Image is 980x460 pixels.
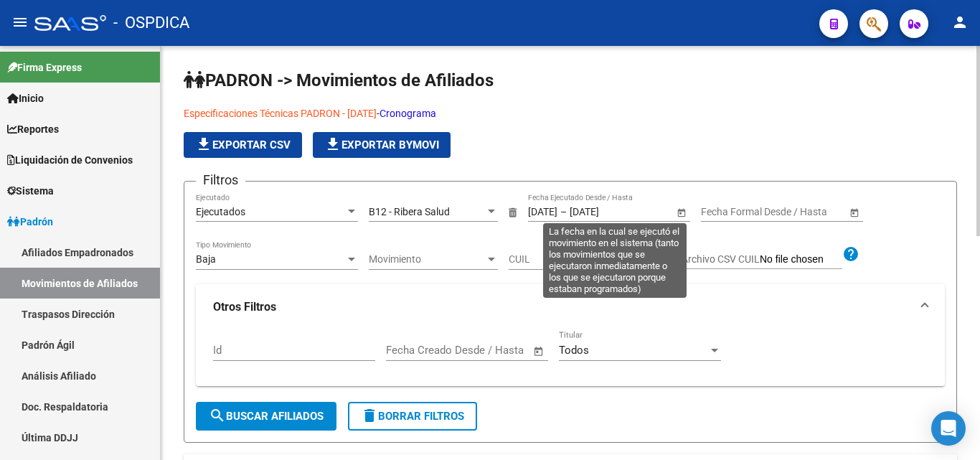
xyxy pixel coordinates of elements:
[765,206,836,218] input: Fecha fin
[380,108,436,119] a: Cronograma
[386,344,444,357] input: Fecha inicio
[324,136,341,153] mat-icon: file_download
[369,206,450,217] span: B12 - Ribera Salud
[113,7,189,39] span: - OSPDICA
[559,344,589,357] span: Todos
[528,206,557,218] input: Fecha inicio
[7,121,59,137] span: Reportes
[760,253,842,266] input: Archivo CSV CUIL
[195,136,212,153] mat-icon: file_download
[560,206,567,218] span: –
[674,205,689,220] button: Open calendar
[213,299,276,315] strong: Otros Filtros
[7,183,54,199] span: Sistema
[7,152,133,168] span: Liquidación de Convenios
[701,206,753,218] input: Fecha inicio
[361,407,378,424] mat-icon: delete
[682,253,760,265] span: Archivo CSV CUIL
[531,343,547,360] button: Open calendar
[196,170,245,190] h3: Filtros
[348,402,477,431] button: Borrar Filtros
[184,108,377,119] a: Especificaciones Técnicas PADRON - [DATE]
[361,410,464,423] span: Borrar Filtros
[196,206,245,217] span: Ejecutados
[570,206,640,218] input: Fecha fin
[196,253,216,265] span: Baja
[931,411,966,446] div: Open Intercom Messenger
[184,70,494,90] span: PADRON -> Movimientos de Afiliados
[313,132,451,158] button: Exportar Bymovi
[184,132,302,158] button: Exportar CSV
[457,344,527,357] input: Fecha fin
[7,214,53,230] span: Padrón
[196,284,945,330] mat-expansion-panel-header: Otros Filtros
[196,402,336,431] button: Buscar Afiliados
[842,245,859,263] mat-icon: help
[369,253,485,266] span: Movimiento
[7,90,44,106] span: Inicio
[847,205,862,220] button: Open calendar
[7,60,82,75] span: Firma Express
[324,139,439,151] span: Exportar Bymovi
[11,14,29,31] mat-icon: menu
[951,14,969,31] mat-icon: person
[195,139,291,151] span: Exportar CSV
[209,410,324,423] span: Buscar Afiliados
[184,105,714,121] p: -
[196,330,945,386] div: Otros Filtros
[209,407,226,424] mat-icon: search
